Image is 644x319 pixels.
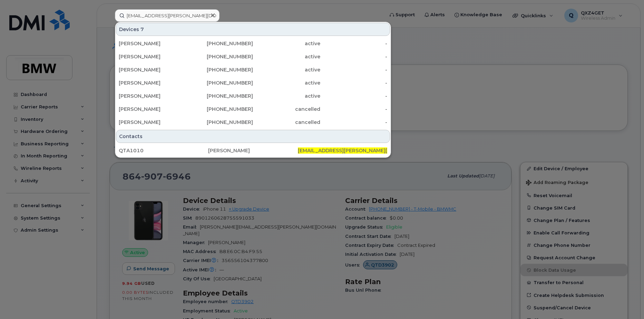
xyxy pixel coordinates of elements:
div: active [253,53,320,60]
div: [PHONE_NUMBER] [186,66,253,73]
div: [PHONE_NUMBER] [186,40,253,47]
div: QTA1010 [119,147,208,154]
div: [PERSON_NAME] [208,147,297,154]
div: - [320,106,388,113]
div: cancelled [253,106,320,113]
div: active [253,93,320,99]
div: [PERSON_NAME] [119,66,186,73]
div: - [320,93,388,99]
div: [PHONE_NUMBER] [186,106,253,113]
div: [PERSON_NAME] [119,119,186,126]
a: [PERSON_NAME][PHONE_NUMBER]cancelled- [116,103,390,115]
span: 7 [140,26,144,33]
div: [PERSON_NAME] [119,79,186,86]
div: - [320,79,388,86]
div: [PHONE_NUMBER] [186,53,253,60]
div: [PERSON_NAME] [119,106,186,113]
div: cancelled [253,119,320,126]
div: [PERSON_NAME] [119,93,186,99]
a: [PERSON_NAME][PHONE_NUMBER]active- [116,77,390,89]
div: active [253,79,320,86]
span: [EMAIL_ADDRESS][PERSON_NAME][DOMAIN_NAME] [298,147,427,154]
div: [PHONE_NUMBER] [186,119,253,126]
div: Contacts [116,130,390,143]
a: [PERSON_NAME][PHONE_NUMBER]active- [116,64,390,76]
div: active [253,40,320,47]
div: [PHONE_NUMBER] [186,93,253,99]
div: active [253,66,320,73]
div: Devices [116,23,390,36]
div: [PERSON_NAME] [119,40,186,47]
div: - [320,53,388,60]
iframe: Messenger Launcher [614,289,639,314]
a: [PERSON_NAME][PHONE_NUMBER]active- [116,37,390,50]
div: [PERSON_NAME] [119,53,186,60]
div: - [320,66,388,73]
a: [PERSON_NAME][PHONE_NUMBER]active- [116,90,390,102]
a: QTA1010[PERSON_NAME][EMAIL_ADDRESS][PERSON_NAME][DOMAIN_NAME] [116,144,390,157]
div: - [320,119,388,126]
a: [PERSON_NAME][PHONE_NUMBER]cancelled- [116,116,390,128]
a: [PERSON_NAME][PHONE_NUMBER]active- [116,50,390,63]
div: - [320,40,388,47]
div: [PHONE_NUMBER] [186,79,253,86]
